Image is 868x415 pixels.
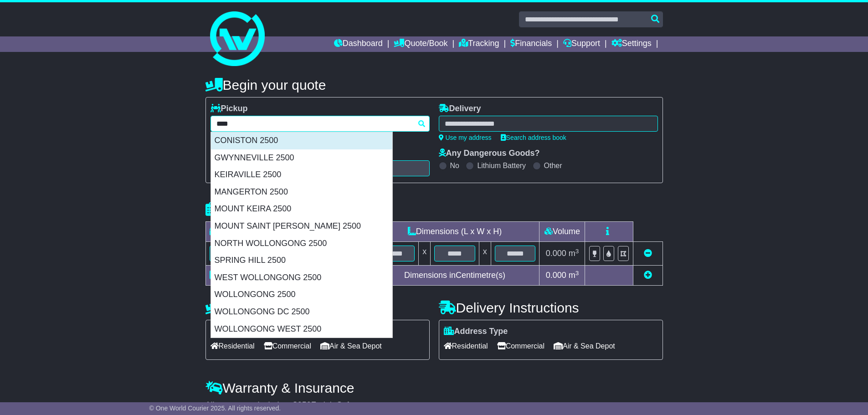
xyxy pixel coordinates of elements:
td: Volume [539,222,585,242]
div: WEST WOLLONGONG 2500 [211,269,392,287]
a: Use my address [439,134,492,141]
td: Type [205,222,282,242]
div: WOLLONGONG DC 2500 [211,303,392,321]
td: Dimensions in Centimetre(s) [370,266,539,286]
a: Tracking [459,36,499,52]
span: © One World Courier 2025. All rights reserved. [149,405,281,412]
a: Quote/Book [394,36,447,52]
a: Support [563,36,600,52]
sup: 3 [575,248,579,255]
div: CONISTON 2500 [211,132,392,149]
div: SPRING HILL 2500 [211,252,392,269]
div: MOUNT KEIRA 2500 [211,200,392,218]
span: 0.000 [546,271,566,280]
label: Pickup [211,104,248,114]
a: Search address book [501,134,566,141]
span: Commercial [264,339,311,353]
a: Settings [611,36,652,52]
div: WOLLONGONG 2500 [211,286,392,303]
a: Dashboard [334,36,383,52]
td: Total [205,266,282,286]
h4: Warranty & Insurance [205,380,663,395]
h4: Pickup Instructions [205,300,430,315]
h4: Begin your quote [205,77,663,92]
label: Delivery [439,104,481,114]
span: Air & Sea Depot [554,339,615,353]
label: Other [544,161,562,170]
td: x [479,242,491,266]
div: All our quotes include a $ FreightSafe warranty. [205,400,663,410]
typeahead: Please provide city [211,116,430,132]
span: Commercial [497,339,544,353]
span: Air & Sea Depot [320,339,382,353]
sup: 3 [575,270,579,277]
span: 0.000 [546,249,566,258]
h4: Package details | [205,202,320,217]
a: Financials [510,36,552,52]
td: Dimensions (L x W x H) [370,222,539,242]
div: WOLLONGONG WEST 2500 [211,321,392,338]
span: m [569,271,579,280]
label: Lithium Battery [477,161,526,170]
div: MANGERTON 2500 [211,184,392,201]
div: MOUNT SAINT [PERSON_NAME] 2500 [211,218,392,235]
span: Residential [444,339,488,353]
label: Address Type [444,327,508,337]
a: Add new item [644,271,652,280]
div: GWYNNEVILLE 2500 [211,149,392,167]
label: Any Dangerous Goods? [439,149,540,159]
div: KEIRAVILLE 2500 [211,166,392,184]
span: Residential [211,339,255,353]
span: m [569,249,579,258]
td: x [419,242,431,266]
span: 250 [298,400,311,410]
h4: Delivery Instructions [439,300,663,315]
div: NORTH WOLLONGONG 2500 [211,235,392,252]
label: No [450,161,459,170]
a: Remove this item [644,249,652,258]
